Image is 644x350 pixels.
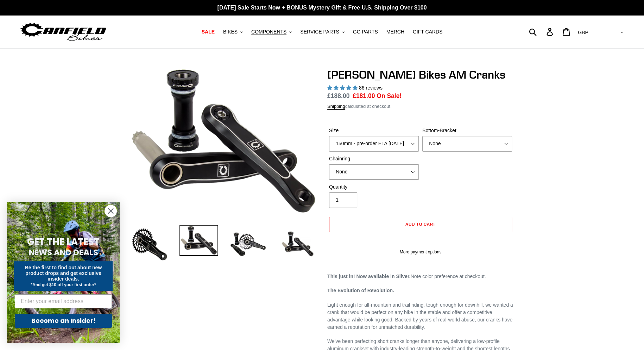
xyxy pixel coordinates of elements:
a: GIFT CARDS [409,27,446,37]
span: £181.00 [353,92,375,99]
button: Close dialog [105,205,117,217]
button: SERVICE PARTS [297,27,348,37]
img: Load image into Gallery viewer, Canfield Cranks [179,225,218,256]
img: Canfield Bikes [19,21,107,43]
a: MERCH [383,27,408,37]
span: BIKES [223,29,238,35]
img: Load image into Gallery viewer, Canfield Bikes AM Cranks [229,225,267,264]
span: 4.97 stars [327,85,359,91]
span: *And get $10 off your first order* [31,282,96,287]
s: £188.00 [327,92,349,99]
button: BIKES [220,27,246,37]
span: NEWS AND DEALS [29,247,98,258]
span: SALE [202,29,215,35]
p: Light enough for all-mountain and trail riding, tough enough for downhill, we wanted a crank that... [327,301,514,331]
input: Search [533,24,551,39]
span: MERCH [386,29,404,35]
button: Become an Insider! [15,314,112,328]
span: 86 reviews [359,85,383,91]
span: SERVICE PARTS [300,29,339,35]
label: Bottom-Bracket [422,127,512,134]
label: Size [329,127,419,134]
strong: The Evolution of Revolution. [327,288,394,293]
span: On Sale! [377,91,402,100]
span: GET THE LATEST [27,235,100,248]
span: GG PARTS [353,29,378,35]
a: SALE [198,27,218,37]
a: Shipping [327,104,345,110]
span: Be the first to find out about new product drops and get exclusive insider deals. [25,265,102,282]
span: COMPONENTS [251,29,286,35]
label: Chainring [329,155,419,162]
img: Load image into Gallery viewer, CANFIELD-AM_DH-CRANKS [278,225,317,264]
a: GG PARTS [349,27,381,37]
a: More payment options [329,249,512,255]
button: COMPONENTS [248,27,295,37]
p: Note color preference at checkout. [327,273,514,280]
div: calculated at checkout. [327,103,514,110]
input: Enter your email address [15,294,112,308]
span: Add to cart [405,221,436,227]
button: Add to cart [329,217,512,232]
span: GIFT CARDS [413,29,443,35]
label: Quantity [329,183,419,191]
strong: This just in! Now available in Silver. [327,274,411,279]
h1: [PERSON_NAME] Bikes AM Cranks [327,68,514,81]
img: Load image into Gallery viewer, Canfield Bikes AM Cranks [130,225,169,264]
